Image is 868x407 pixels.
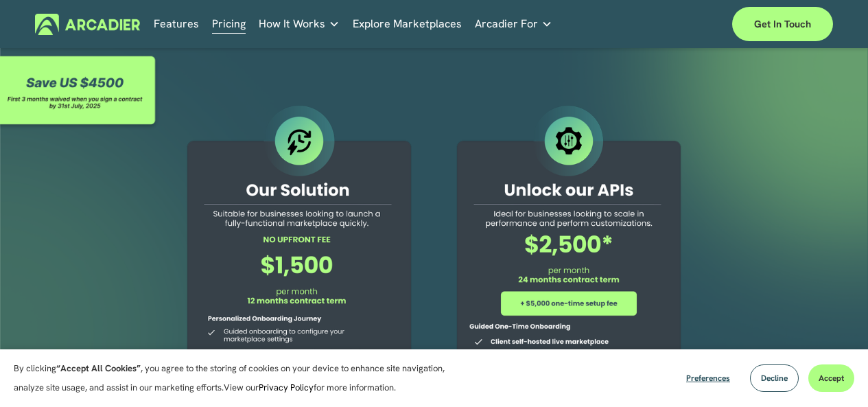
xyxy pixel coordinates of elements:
a: folder dropdown [259,14,340,35]
a: Privacy Policy [259,382,314,393]
button: Preferences [676,364,740,392]
a: Features [154,14,199,35]
span: Arcadier For [475,14,538,34]
span: Preferences [686,373,730,384]
span: Accept [819,373,844,384]
button: Decline [750,364,799,392]
a: Get in touch [732,7,833,41]
span: How It Works [259,14,325,34]
a: folder dropdown [475,14,552,35]
span: Decline [761,373,788,384]
img: Arcadier [35,14,140,35]
strong: “Accept All Cookies” [56,362,141,374]
a: Explore Marketplaces [353,14,462,35]
a: Pricing [212,14,246,35]
button: Accept [808,364,854,392]
p: By clicking , you agree to the storing of cookies on your device to enhance site navigation, anal... [14,359,460,397]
